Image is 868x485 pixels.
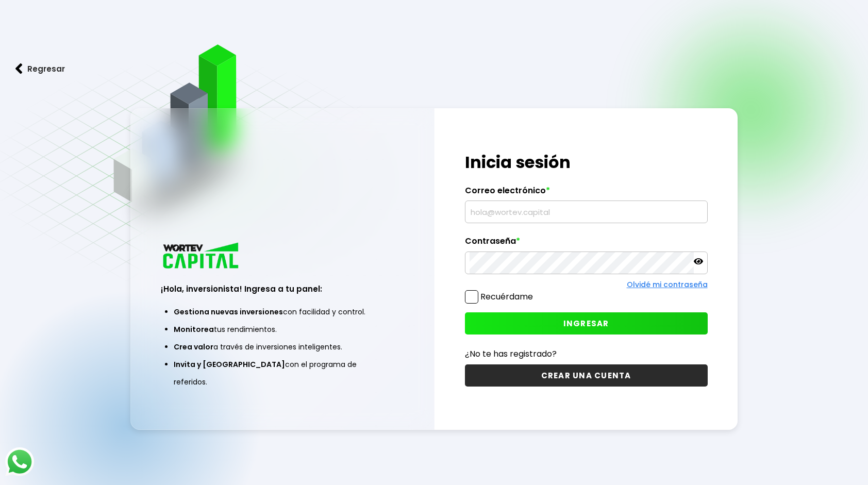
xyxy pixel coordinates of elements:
h1: Inicia sesión [465,150,708,175]
label: Recuérdame [480,291,533,303]
a: ¿No te has registrado?CREAR UNA CUENTA [465,347,708,387]
input: hola@wortev.capital [470,201,703,223]
img: logo_wortev_capital [161,241,242,272]
span: Gestiona nuevas inversiones [174,307,283,317]
button: CREAR UNA CUENTA [465,364,708,387]
span: Monitorea [174,324,214,335]
img: flecha izquierda [15,63,23,74]
li: tus rendimientos. [174,321,391,338]
h3: ¡Hola, inversionista! Ingresa a tu panel: [161,283,404,295]
label: Correo electrónico [465,186,708,201]
li: a través de inversiones inteligentes. [174,338,391,356]
a: Olvidé mi contraseña [627,279,708,290]
span: Crea valor [174,342,213,352]
button: INGRESAR [465,312,708,335]
span: INGRESAR [563,318,609,329]
li: con el programa de referidos. [174,356,391,391]
img: logos_whatsapp-icon.242b2217.svg [5,447,34,476]
label: Contraseña [465,236,708,252]
p: ¿No te has registrado? [465,347,708,360]
span: Invita y [GEOGRAPHIC_DATA] [174,359,285,370]
li: con facilidad y control. [174,303,391,321]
